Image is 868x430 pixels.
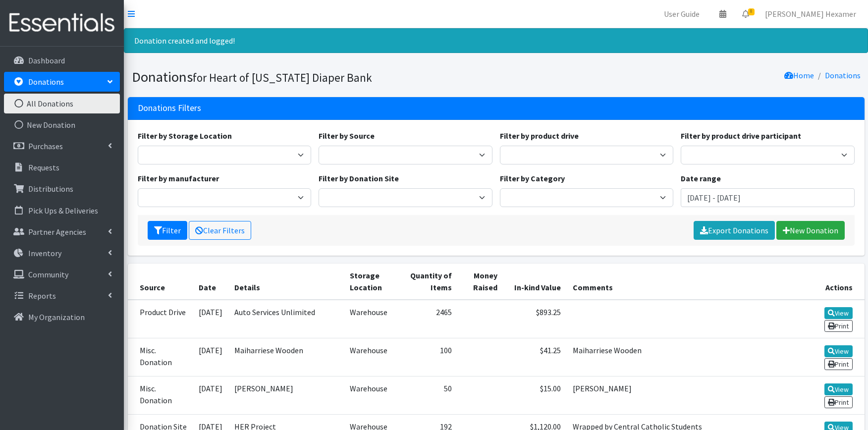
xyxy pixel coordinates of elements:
[503,300,567,338] td: $893.25
[681,172,721,184] label: Date range
[28,206,98,215] p: Pick Ups & Deliveries
[4,136,120,156] a: Purchases
[28,269,68,279] p: Community
[138,130,232,142] label: Filter by Storage Location
[403,300,458,338] td: 2465
[4,94,120,113] a: All Donations
[128,264,193,300] th: Source
[28,291,56,301] p: Reports
[193,300,228,338] td: [DATE]
[4,179,120,199] a: Distributions
[4,115,120,135] a: New Donation
[500,172,565,184] label: Filter by Category
[784,70,814,80] a: Home
[228,264,344,300] th: Details
[4,222,120,242] a: Partner Agencies
[503,376,567,415] td: $15.00
[567,376,808,415] td: [PERSON_NAME]
[193,70,372,85] small: for Heart of [US_STATE] Diaper Bank
[458,264,503,300] th: Money Raised
[344,264,403,300] th: Storage Location
[28,162,59,172] p: Requests
[824,307,853,319] a: View
[193,264,228,300] th: Date
[128,338,193,376] td: Misc. Donation
[503,264,567,300] th: In-kind Value
[28,312,85,322] p: My Organization
[4,265,120,284] a: Community
[681,188,855,207] input: January 1, 2011 - December 31, 2011
[403,376,458,415] td: 50
[694,221,775,240] a: Export Donations
[4,243,120,263] a: Inventory
[138,103,201,113] h3: Donations Filters
[757,4,864,24] a: [PERSON_NAME] Hexamer
[4,201,120,220] a: Pick Ups & Deliveries
[825,70,861,80] a: Donations
[344,338,403,376] td: Warehouse
[748,8,755,15] span: 8
[228,300,344,338] td: Auto Services Unlimited
[228,338,344,376] td: Maiharriese Wooden
[776,221,845,240] a: New Donation
[403,338,458,376] td: 100
[138,172,219,184] label: Filter by manufacturer
[319,172,399,184] label: Filter by Donation Site
[4,51,120,70] a: Dashboard
[28,77,64,87] p: Donations
[124,28,868,53] div: Donation created and logged!
[128,300,193,338] td: Product Drive
[824,320,853,332] a: Print
[228,376,344,415] td: [PERSON_NAME]
[567,338,808,376] td: Maiharriese Wooden
[824,383,853,395] a: View
[403,264,458,300] th: Quantity of Items
[28,227,86,237] p: Partner Agencies
[4,286,120,306] a: Reports
[4,6,120,40] img: HumanEssentials
[28,184,73,194] p: Distributions
[344,376,403,415] td: Warehouse
[148,221,187,240] button: Filter
[4,158,120,177] a: Requests
[567,264,808,300] th: Comments
[500,130,579,142] label: Filter by product drive
[319,130,375,142] label: Filter by Source
[128,376,193,415] td: Misc. Donation
[681,130,801,142] label: Filter by product drive participant
[4,307,120,327] a: My Organization
[656,4,707,24] a: User Guide
[734,4,757,24] a: 8
[824,345,853,357] a: View
[4,72,120,92] a: Donations
[28,55,65,65] p: Dashboard
[189,221,251,240] a: Clear Filters
[824,358,853,370] a: Print
[28,248,61,258] p: Inventory
[193,338,228,376] td: [DATE]
[503,338,567,376] td: $41.25
[808,264,864,300] th: Actions
[28,141,63,151] p: Purchases
[344,300,403,338] td: Warehouse
[132,68,492,86] h1: Donations
[193,376,228,415] td: [DATE]
[824,396,853,408] a: Print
